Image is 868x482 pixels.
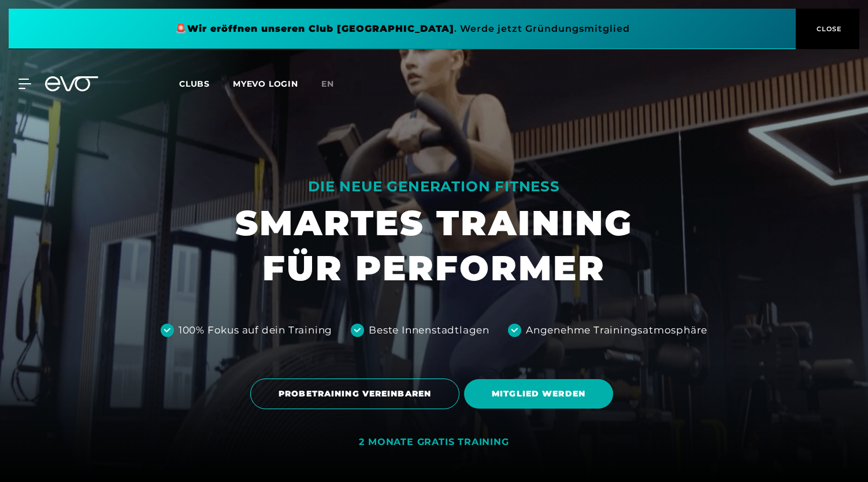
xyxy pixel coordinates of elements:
[359,436,509,448] div: 2 MONATE GRATIS TRAINING
[796,9,859,49] button: CLOSE
[464,370,618,417] a: MITGLIED WERDEN
[235,177,633,196] div: DIE NEUE GENERATION FITNESS
[814,24,842,34] span: CLOSE
[235,201,633,291] h1: SMARTES TRAINING FÜR PERFORMER
[179,79,210,89] span: Clubs
[369,323,489,338] div: Beste Innenstadtlagen
[321,77,348,91] a: en
[250,370,464,418] a: PROBETRAINING VEREINBAREN
[179,323,332,338] div: 100% Fokus auf dein Training
[233,79,298,89] a: MYEVO LOGIN
[279,388,431,400] span: PROBETRAINING VEREINBAREN
[179,78,233,89] a: Clubs
[321,79,334,89] span: en
[526,323,707,338] div: Angenehme Trainingsatmosphäre
[492,388,585,400] span: MITGLIED WERDEN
